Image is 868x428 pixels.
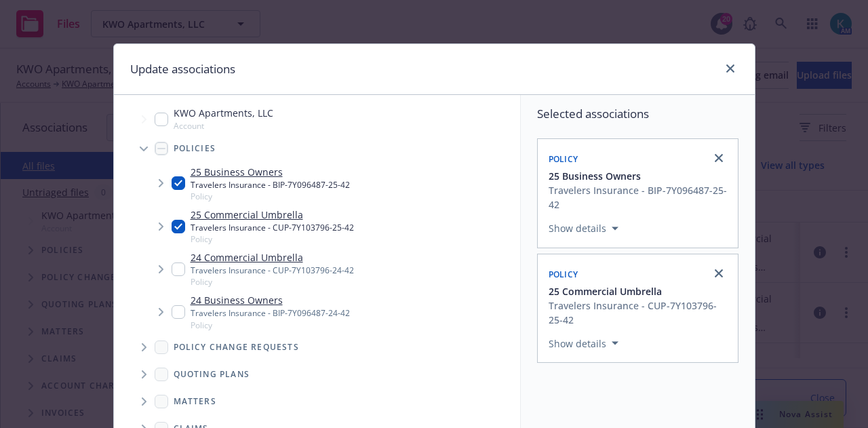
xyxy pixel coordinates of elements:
div: Travelers Insurance - CUP-7Y103796-25-42 [549,298,730,327]
span: Policy [191,191,350,202]
div: Travelers Insurance - CUP-7Y103796-24-42 [191,265,354,276]
div: Travelers Insurance - BIP-7Y096487-25-42 [549,183,730,212]
button: Show details [543,335,624,351]
div: Travelers Insurance - BIP-7Y096487-25-42 [191,179,350,191]
a: 25 Business Owners [191,165,350,179]
span: Policy [549,153,578,165]
span: Account [174,120,273,132]
span: Quoting plans [174,370,250,378]
button: 25 Commercial Umbrella [549,284,730,298]
span: Selected associations [537,106,738,122]
span: Policy [191,319,350,331]
span: Policy [191,233,354,245]
a: 24 Business Owners [191,293,350,307]
a: 25 Commercial Umbrella [191,208,354,222]
a: close [711,150,727,166]
span: Policies [174,144,216,153]
span: 25 Commercial Umbrella [549,284,662,298]
span: Policy [549,269,578,280]
div: Travelers Insurance - CUP-7Y103796-25-42 [191,222,354,233]
h1: Update associations [130,60,235,78]
a: close [711,265,727,281]
span: Matters [174,397,216,406]
span: Policy [191,276,354,288]
button: Show details [543,220,624,237]
a: 24 Commercial Umbrella [191,250,354,265]
a: close [722,60,738,77]
span: 25 Business Owners [549,169,641,183]
span: KWO Apartments, LLC [174,106,273,120]
div: Travelers Insurance - BIP-7Y096487-24-42 [191,307,350,319]
span: Policy change requests [174,343,299,351]
button: 25 Business Owners [549,169,730,183]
